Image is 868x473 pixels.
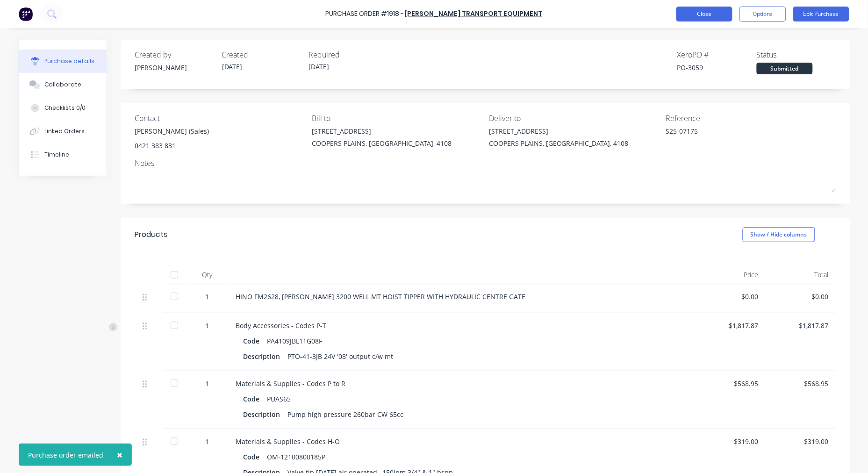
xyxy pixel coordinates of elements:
a: [PERSON_NAME] Transport Equipment [405,9,543,19]
div: $0.00 [774,292,829,301]
div: Qty [187,265,229,284]
span: × [117,448,122,461]
button: Purchase details [19,50,107,73]
div: Xero PO # [677,49,757,60]
div: Purchase details [44,57,94,65]
div: PUAS65 [267,392,291,406]
div: Linked Orders [44,127,85,136]
div: Total [766,265,836,284]
div: Description [244,350,288,363]
div: Materials & Supplies - Codes P to R [236,379,689,388]
div: Deliver to [489,113,659,124]
div: Required [309,49,388,60]
div: $319.00 [703,437,759,446]
div: Pump high pressure 260bar CW 65cc [288,408,404,421]
button: Close [108,444,132,466]
div: Reference [666,113,836,124]
div: Description [244,408,288,421]
div: Purchase order emailed [28,450,103,460]
button: Close [676,7,732,21]
div: [PERSON_NAME] [135,63,215,72]
button: Edit Purchase [793,7,849,21]
div: Submitted [757,63,813,74]
div: [STREET_ADDRESS] [489,126,629,136]
div: HINO FM2628, [PERSON_NAME] 3200 WELL MT HOIST TIPPER WITH HYDRAULIC CENTRE GATE [236,292,689,301]
div: Contact [135,113,305,124]
div: Checklists 0/0 [44,104,86,112]
button: Timeline [19,143,107,166]
div: Bill to [312,113,482,124]
div: Body Accessories - Codes P-T [236,321,689,330]
div: 1 [194,437,221,446]
button: Collaborate [19,73,107,96]
button: Linked Orders [19,120,107,143]
div: PA4109JBL11G08F [267,334,323,348]
button: Checklists 0/0 [19,96,107,120]
div: Code [244,334,267,348]
div: $0.00 [703,292,759,301]
div: $568.95 [703,379,759,388]
div: 0421 383 831 [135,141,209,150]
div: $319.00 [774,437,829,446]
button: Options [739,7,786,21]
div: Timeline [44,150,69,159]
div: Price [696,265,766,284]
div: OM-12100800185P [267,450,326,464]
div: Purchase Order #1918 - [326,9,404,19]
div: Collaborate [44,80,81,89]
div: 1 [194,292,221,301]
div: PO-3059 [677,63,757,72]
div: [STREET_ADDRESS] [312,126,452,136]
div: Products [135,229,168,240]
div: $568.95 [774,379,829,388]
div: 1 [194,321,221,330]
div: COOPERS PLAINS, [GEOGRAPHIC_DATA], 4108 [489,138,629,148]
div: Materials & Supplies - Codes H-O [236,437,689,446]
div: COOPERS PLAINS, [GEOGRAPHIC_DATA], 4108 [312,138,452,148]
textarea: S25-07175 [666,126,783,147]
div: Code [244,392,267,406]
button: Show / Hide columns [743,227,815,242]
div: Status [757,49,836,60]
div: Notes [135,158,836,169]
div: Code [244,450,267,464]
div: Created by [135,49,215,60]
div: $1,817.87 [774,321,829,330]
div: Created [222,49,301,60]
div: [PERSON_NAME] (Sales) [135,126,209,136]
img: Factory [19,7,33,21]
div: $1,817.87 [703,321,759,330]
div: 1 [194,379,221,388]
div: PTO-41-3JB 24V '08' output c/w mt [288,350,394,363]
